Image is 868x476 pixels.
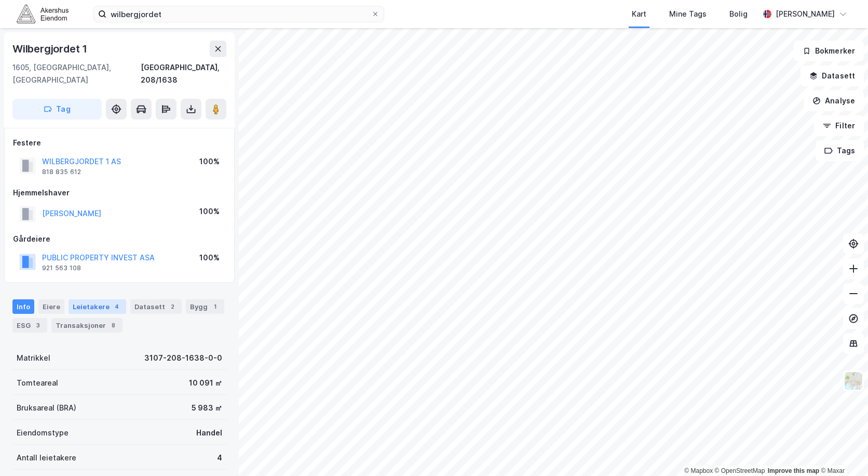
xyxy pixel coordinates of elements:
div: Eiere [38,299,64,314]
button: Tag [12,99,102,120]
div: 3 [33,320,43,330]
div: [PERSON_NAME] [776,8,835,20]
div: ESG [12,318,47,333]
div: Bygg [186,299,224,314]
div: 2 [167,301,178,312]
div: Matrikkel [17,352,50,364]
div: Kontrollprogram for chat [816,426,868,476]
div: Bolig [729,8,748,20]
iframe: Chat Widget [816,426,868,476]
div: 3107-208-1638-0-0 [144,352,222,364]
input: Søk på adresse, matrikkel, gårdeiere, leietakere eller personer [106,6,371,22]
div: 100% [199,205,220,218]
div: Mine Tags [669,8,707,20]
div: 8 [108,320,118,330]
div: Leietakere [69,299,126,314]
div: Wilbergjordet 1 [12,41,89,57]
div: Handel [196,427,222,439]
div: Tomteareal [17,377,58,389]
button: Datasett [801,65,864,86]
button: Bokmerker [794,41,864,61]
div: Gårdeiere [13,233,226,245]
div: Hjemmelshaver [13,187,226,199]
div: Datasett [130,299,182,314]
div: 100% [199,155,220,168]
div: 921 563 108 [42,264,81,272]
button: Analyse [804,90,864,111]
div: Festere [13,137,226,149]
div: Transaksjoner [51,318,123,333]
div: Info [12,299,34,314]
div: Bruksareal (BRA) [17,402,76,414]
div: Eiendomstype [17,427,69,439]
div: 4 [217,452,222,464]
a: Mapbox [684,467,713,474]
a: Improve this map [768,467,819,474]
button: Tags [816,140,864,161]
div: 5 983 ㎡ [192,402,222,414]
div: 10 091 ㎡ [189,377,222,389]
button: Filter [814,115,864,136]
div: Antall leietakere [17,452,76,464]
div: Kart [632,8,646,20]
div: [GEOGRAPHIC_DATA], 208/1638 [141,61,226,86]
div: 1 [210,301,220,312]
a: OpenStreetMap [715,467,765,474]
div: 100% [199,252,220,264]
div: 818 835 612 [42,168,81,176]
div: 4 [112,301,122,312]
img: akershus-eiendom-logo.9091f326c980b4bce74ccdd9f866810c.svg [17,5,69,23]
img: Z [844,371,863,391]
div: 1605, [GEOGRAPHIC_DATA], [GEOGRAPHIC_DATA] [12,61,141,86]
